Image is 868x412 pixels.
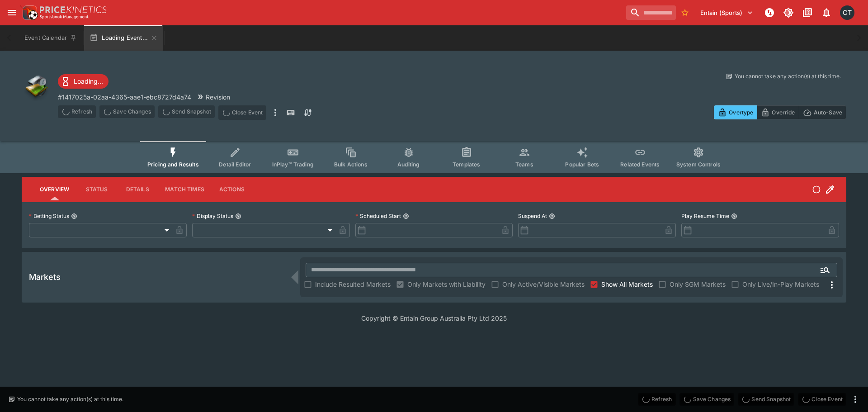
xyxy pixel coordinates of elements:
[515,161,533,168] span: Teams
[355,212,401,220] p: Scheduled Start
[212,179,252,200] button: Actions
[29,212,69,220] p: Betting Status
[678,5,692,20] button: No Bookmarks
[817,262,833,278] button: Open
[315,279,391,289] span: Include Resulted Markets
[826,279,837,290] svg: More
[818,5,835,21] button: Notifications
[681,212,729,220] p: Play Resume Time
[192,212,233,220] p: Display Status
[407,279,486,289] span: Only Markets with Liability
[799,105,846,119] button: Auto-Save
[40,6,107,13] img: PriceKinetics
[17,395,123,403] p: You cannot take any action(s) at this time.
[626,5,676,20] input: search
[58,92,191,102] p: Copy To Clipboard
[20,4,38,22] img: PriceKinetics Logo
[620,161,660,168] span: Related Events
[84,25,163,51] button: Loading Event...
[453,161,480,168] span: Templates
[206,92,230,102] p: Revision
[761,5,778,21] button: NOT Connected to PK
[714,105,757,119] button: Overtype
[676,161,721,168] span: System Controls
[735,72,841,81] p: You cannot take any action(s) at this time.
[19,25,82,51] button: Event Calendar
[731,213,737,219] button: Play Resume Time
[729,108,753,117] p: Overtype
[601,279,653,289] span: Show All Markets
[117,179,158,200] button: Details
[565,161,599,168] span: Popular Bets
[850,394,861,405] button: more
[22,72,51,101] img: other.png
[518,212,547,220] p: Suspend At
[76,179,117,200] button: Status
[799,5,816,21] button: Documentation
[670,279,726,289] span: Only SGM Markets
[40,15,89,19] img: Sportsbook Management
[71,213,77,219] button: Betting Status
[403,213,409,219] button: Scheduled Start
[742,279,819,289] span: Only Live/In-Play Markets
[757,105,799,119] button: Override
[140,141,728,173] div: Event type filters
[772,108,795,117] p: Override
[272,161,314,168] span: InPlay™ Trading
[814,108,842,117] p: Auto-Save
[270,105,281,120] button: more
[334,161,368,168] span: Bulk Actions
[74,76,103,86] p: Loading...
[219,161,251,168] span: Detail Editor
[695,5,759,20] button: Select Tenant
[840,5,854,20] div: Cameron Tarver
[502,279,585,289] span: Only Active/Visible Markets
[837,3,857,23] button: Cameron Tarver
[549,213,555,219] button: Suspend At
[714,105,846,119] div: Start From
[4,5,20,21] button: open drawer
[235,213,241,219] button: Display Status
[397,161,420,168] span: Auditing
[780,5,797,21] button: Toggle light/dark mode
[33,179,76,200] button: Overview
[158,179,212,200] button: Match Times
[29,272,61,282] h5: Markets
[147,161,199,168] span: Pricing and Results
